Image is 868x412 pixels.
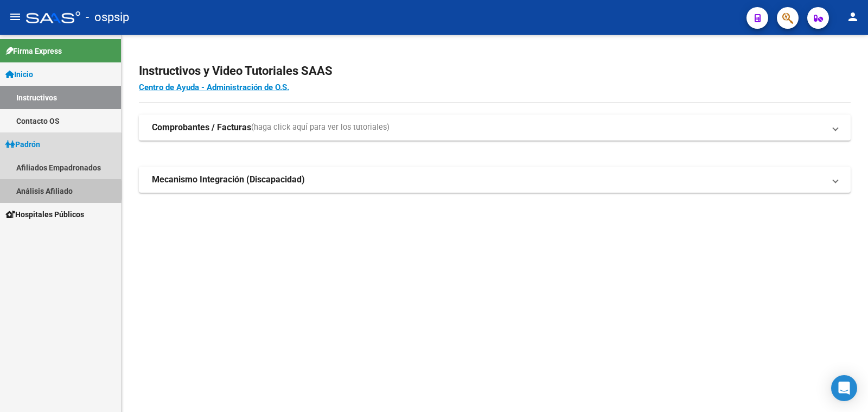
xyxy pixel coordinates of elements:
[831,375,857,401] div: Open Intercom Messenger
[86,5,129,29] span: - ospsip
[251,122,390,134] span: (haga click aquí para ver los tutoriales)
[5,138,40,150] span: Padrón
[139,115,851,141] mat-expansion-panel-header: Comprobantes / Facturas(haga click aquí para ver los tutoriales)
[139,167,851,193] mat-expansion-panel-header: Mecanismo Integración (Discapacidad)
[9,10,22,23] mat-icon: menu
[152,122,251,134] strong: Comprobantes / Facturas
[5,45,62,57] span: Firma Express
[139,61,851,81] h2: Instructivos y Video Tutoriales SAAS
[139,83,289,92] a: Centro de Ayuda - Administración de O.S.
[846,10,859,23] mat-icon: person
[152,174,305,186] strong: Mecanismo Integración (Discapacidad)
[5,208,84,220] span: Hospitales Públicos
[5,68,33,80] span: Inicio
